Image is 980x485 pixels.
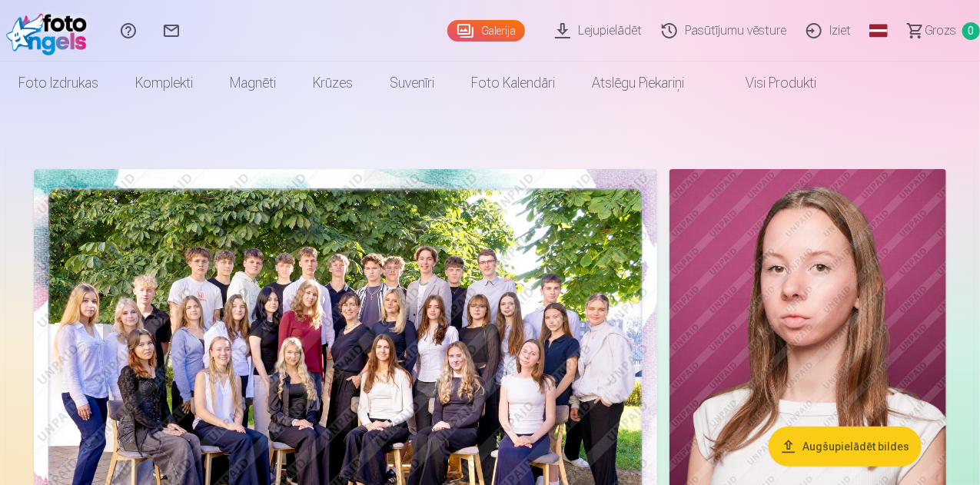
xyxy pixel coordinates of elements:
[371,61,453,105] a: Suvenīri
[6,6,95,55] img: /fa1
[703,61,835,105] a: Visi produkti
[573,61,703,105] a: Atslēgu piekariņi
[925,22,956,40] span: Grozs
[211,61,294,105] a: Magnēti
[117,61,211,105] a: Komplekti
[769,427,922,467] button: Augšupielādēt bildes
[294,61,371,105] a: Krūzes
[962,22,980,40] span: 0
[453,61,573,105] a: Foto kalendāri
[447,20,525,42] a: Galerija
